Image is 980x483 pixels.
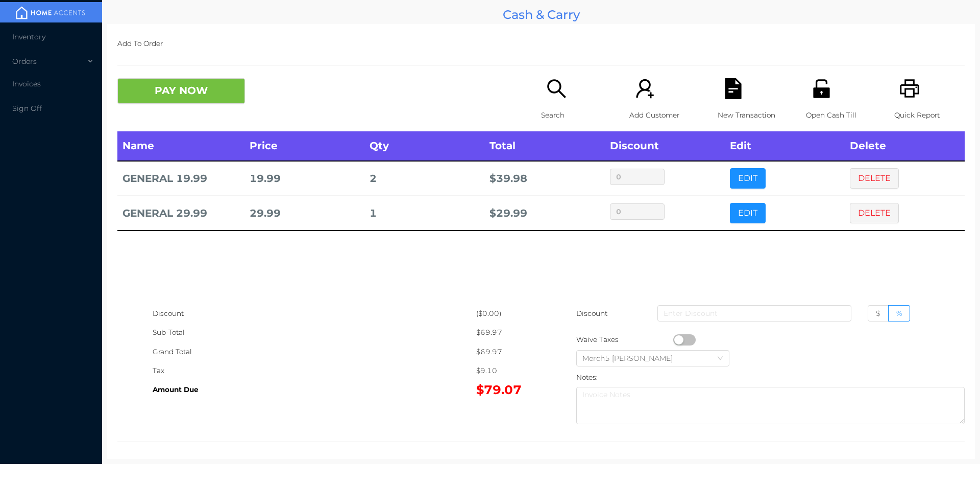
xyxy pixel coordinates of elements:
[811,78,832,99] i: icon: unlock
[657,305,851,321] input: Enter Discount
[12,79,41,88] span: Invoices
[605,131,725,161] th: Discount
[718,106,788,125] p: New Transaction
[845,131,965,161] th: Delete
[476,304,541,323] div: ($0.00)
[117,131,244,161] th: Name
[717,355,723,362] i: icon: down
[117,78,245,104] button: PAY NOW
[629,106,700,125] p: Add Customer
[576,330,673,349] div: Waive Taxes
[576,304,608,323] p: Discount
[12,104,42,113] span: Sign Off
[582,351,683,366] div: Merch5 Lawrence
[370,204,479,223] div: 1
[541,106,611,125] p: Search
[546,78,567,99] i: icon: search
[476,361,541,380] div: $9.10
[12,32,45,41] span: Inventory
[850,203,899,223] button: DELETE
[484,196,604,231] td: $ 29.99
[244,131,364,161] th: Price
[576,373,598,381] label: Notes:
[634,78,655,99] i: icon: user-add
[896,309,902,318] span: %
[12,5,89,20] img: mainBanner
[894,106,965,125] p: Quick Report
[476,380,541,399] div: $79.07
[153,304,476,323] div: Discount
[244,161,364,196] td: 19.99
[876,309,880,318] span: $
[725,131,845,161] th: Edit
[484,131,604,161] th: Total
[153,380,476,399] div: Amount Due
[484,161,604,196] td: $ 39.98
[850,168,899,189] button: DELETE
[153,323,476,342] div: Sub-Total
[476,342,541,361] div: $69.97
[153,342,476,361] div: Grand Total
[117,161,244,196] td: GENERAL 19.99
[244,196,364,231] td: 29.99
[723,78,744,99] i: icon: file-text
[107,5,975,24] div: Cash & Carry
[730,168,766,189] button: EDIT
[153,361,476,380] div: Tax
[730,203,766,223] button: EDIT
[899,78,920,99] i: icon: printer
[806,106,876,125] p: Open Cash Till
[117,34,965,53] p: Add To Order
[364,131,484,161] th: Qty
[476,323,541,342] div: $69.97
[370,169,479,188] div: 2
[117,196,244,231] td: GENERAL 29.99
